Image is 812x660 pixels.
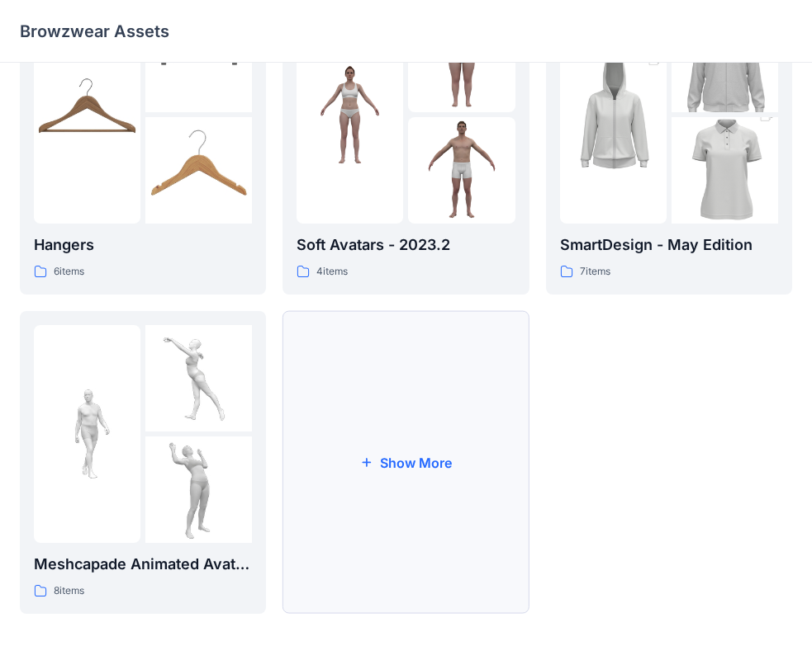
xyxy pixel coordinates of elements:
[54,263,84,280] p: 6 items
[34,380,140,487] img: folder 1
[560,35,667,195] img: folder 1
[316,263,348,280] p: 4 items
[672,91,778,251] img: folder 3
[297,233,515,257] p: Soft Avatars - 2023.2
[560,233,778,257] p: SmartDesign - May Edition
[408,117,515,224] img: folder 3
[34,553,252,576] p: Meshcapade Animated Avatars
[297,61,403,167] img: folder 1
[54,582,84,600] p: 8 items
[145,436,252,543] img: folder 3
[20,311,266,614] a: folder 1folder 2folder 3Meshcapade Animated Avatars8items
[580,263,610,280] p: 7 items
[20,20,169,43] p: Browzwear Assets
[34,61,140,167] img: folder 1
[145,117,252,224] img: folder 3
[145,325,252,431] img: folder 2
[34,233,252,257] p: Hangers
[283,311,529,614] button: Show More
